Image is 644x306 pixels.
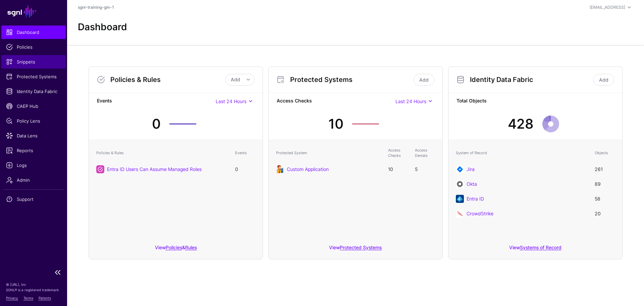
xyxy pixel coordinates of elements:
td: 58 [591,191,618,206]
div: [EMAIL_ADDRESS] [590,4,625,10]
span: CAEP Hub [6,103,61,110]
th: Objects [591,144,618,162]
a: Privacy [6,296,18,300]
img: svg+xml;base64,PHN2ZyB3aWR0aD0iNjQiIGhlaWdodD0iNjQiIHZpZXdCb3g9IjAgMCA2NCA2NCIgZmlsbD0ibm9uZSIgeG... [456,210,464,218]
strong: Events [97,97,216,105]
a: Add [414,74,434,86]
img: svg+xml;base64,PHN2ZyB3aWR0aD0iNjQiIGhlaWdodD0iNjQiIHZpZXdCb3g9IjAgMCA2NCA2NCIgZmlsbD0ibm9uZSIgeG... [456,165,464,173]
a: Entra ID Users Can Assume Managed Roles [107,166,202,172]
a: Patents [39,296,51,300]
a: Add [593,74,614,86]
img: svg+xml;base64,PHN2ZyB3aWR0aD0iNjQiIGhlaWdodD0iNjQiIHZpZXdCb3g9IjAgMCA2NCA2NCIgZmlsbD0ibm9uZSIgeG... [456,180,464,188]
a: Custom Application [287,166,329,172]
strong: Total Objects [457,97,614,105]
span: Dashboard [6,29,61,36]
span: Identity Data Fabric [6,88,61,95]
div: 0 [152,114,161,134]
td: 89 [591,177,618,191]
div: View & [89,240,263,259]
img: svg+xml;base64,PHN2ZyB3aWR0aD0iNjQiIGhlaWdodD0iNjQiIHZpZXdCb3g9IjAgMCA2NCA2NCIgZmlsbD0ibm9uZSIgeG... [456,195,464,203]
a: Logs [1,159,66,172]
span: Snippets [6,58,61,65]
a: Protected Systems [1,70,66,83]
a: Rules [185,245,197,250]
a: Identity Data Fabric [1,85,66,98]
th: Access Checks [385,144,412,162]
span: Policies [6,44,61,50]
div: View [269,240,442,259]
strong: Access Checks [277,97,395,105]
td: 10 [385,162,412,177]
td: 0 [232,162,259,177]
h3: Protected Systems [290,76,412,84]
a: CAEP Hub [1,99,66,113]
a: Policy Lens [1,114,66,128]
th: Policies & Rules [93,144,232,162]
a: Data Lens [1,129,66,142]
a: sgnl-training-gm-1 [78,5,114,10]
a: Protected Systems [340,245,382,250]
a: SGNL [4,4,63,19]
a: Jira [467,166,475,172]
a: Snippets [1,55,66,69]
a: Policies [166,245,182,250]
span: Last 24 Hours [216,98,247,104]
span: Logs [6,162,61,169]
h3: Policies & Rules [110,76,225,84]
span: Data Lens [6,132,61,139]
th: Access Denials [412,144,438,162]
a: Okta [467,181,477,187]
a: Policies [1,40,66,54]
a: Dashboard [1,26,66,39]
p: © [URL], Inc [6,282,61,287]
td: 261 [591,162,618,177]
img: svg+xml;base64,PHN2ZyB3aWR0aD0iOTgiIGhlaWdodD0iMTIyIiB2aWV3Qm94PSIwIDAgOTggMTIyIiBmaWxsPSJub25lIi... [276,165,284,173]
span: Protected Systems [6,73,61,80]
span: Reports [6,147,61,154]
span: Admin [6,177,61,183]
a: Terms [23,296,33,300]
span: Last 24 Hours [395,98,426,104]
a: Reports [1,144,66,157]
a: Systems of Record [520,245,561,250]
span: Add [231,77,240,82]
div: 10 [328,114,343,134]
h2: Dashboard [78,21,127,33]
div: 428 [508,114,534,134]
td: 5 [412,162,438,177]
div: View [448,240,622,259]
span: Policy Lens [6,118,61,124]
a: CrowdStrike [467,211,493,216]
span: Support [6,196,61,203]
a: Entra ID [467,196,484,202]
a: Admin [1,173,66,187]
h3: Identity Data Fabric [470,76,592,84]
p: SGNL® is a registered trademark [6,287,61,293]
th: Protected System [273,144,385,162]
td: 20 [591,206,618,221]
th: System of Record [452,144,591,162]
th: Events [232,144,259,162]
